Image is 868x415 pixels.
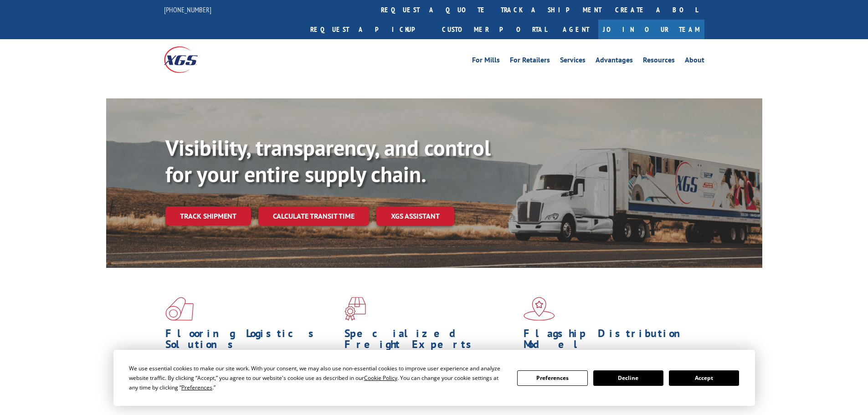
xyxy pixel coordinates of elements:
[113,350,755,406] div: Cookie Consent Prompt
[643,56,675,67] a: Resources
[165,297,194,321] img: xgs-icon-total-supply-chain-intelligence-red
[165,206,251,225] a: Track shipment
[472,56,500,67] a: For Mills
[524,328,696,354] h1: Flagship Distribution Model
[181,384,212,391] span: Preferences
[554,20,598,39] a: Agent
[685,56,704,67] a: About
[560,56,586,67] a: Services
[669,370,739,386] button: Accept
[129,364,506,392] div: We use essential cookies to make our site work. With your consent, we may also use non-essential ...
[165,328,338,354] h1: Flooring Logistics Solutions
[303,20,435,39] a: Request a pickup
[364,374,397,382] span: Cookie Policy
[258,206,369,226] a: Calculate transit time
[517,370,587,386] button: Preferences
[596,56,633,67] a: Advantages
[344,297,366,321] img: xgs-icon-focused-on-flooring-red
[593,370,663,386] button: Decline
[164,5,211,14] a: [PHONE_NUMBER]
[376,206,454,226] a: XGS ASSISTANT
[598,20,704,39] a: Join Our Team
[165,133,491,188] b: Visibility, transparency, and control for your entire supply chain.
[344,328,517,354] h1: Specialized Freight Experts
[435,20,554,39] a: Customer Portal
[524,297,555,321] img: xgs-icon-flagship-distribution-model-red
[510,56,550,67] a: For Retailers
